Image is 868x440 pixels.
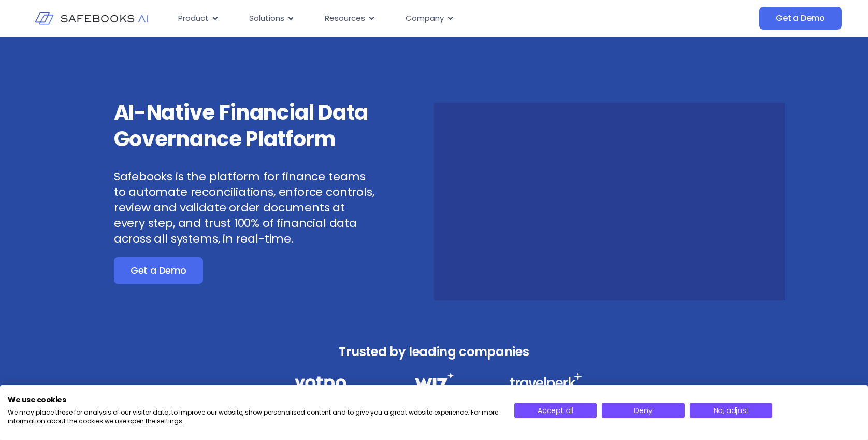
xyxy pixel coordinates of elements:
[178,12,209,24] span: Product
[170,8,656,29] div: Menu Toggle
[249,12,284,24] span: Solutions
[8,395,499,404] h2: We use cookies
[272,342,596,362] h3: Trusted by leading companies
[114,257,203,284] a: Get a Demo
[114,169,378,247] p: Safebooks is the platform for finance teams to automate reconciliations, enforce controls, review...
[514,403,597,418] button: Accept all cookies
[776,13,825,23] span: Get a Demo
[634,405,652,416] span: Deny
[406,12,444,24] span: Company
[759,7,842,30] a: Get a Demo
[690,403,773,418] button: Adjust cookie preferences
[538,405,573,416] span: Accept all
[8,408,499,426] p: We may place these for analysis of our visitor data, to improve our website, show personalised co...
[602,403,685,418] button: Deny all cookies
[170,8,656,29] nav: Menu
[714,405,749,416] span: No, adjust
[131,265,186,276] span: Get a Demo
[114,100,378,152] h3: AI-Native Financial Data Governance Platform
[325,12,365,24] span: Resources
